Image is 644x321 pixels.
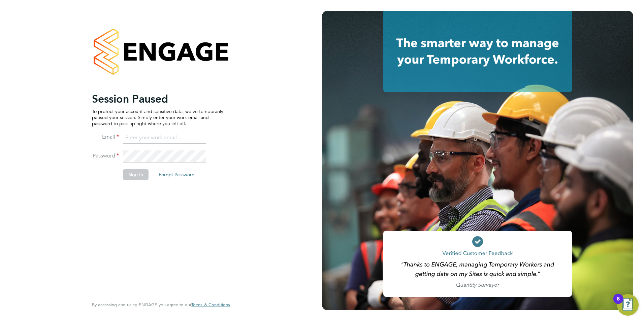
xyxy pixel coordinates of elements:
button: Sign In [123,169,149,180]
label: Email [92,134,119,141]
p: To protect your account and sensitive data, we've temporarily paused your session. Simply enter y... [92,108,223,127]
span: Terms & Conditions [191,302,230,308]
button: Open Resource Center, 8 new notifications [617,294,639,316]
button: Forgot Password [153,169,200,180]
div: 8 [617,299,620,308]
span: By accessing and using ENGAGE you agree to our [92,302,230,308]
input: Enter your work email... [123,132,206,144]
label: Password [92,152,119,159]
h2: Session Paused [92,92,223,106]
a: Terms & Conditions [191,302,230,308]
